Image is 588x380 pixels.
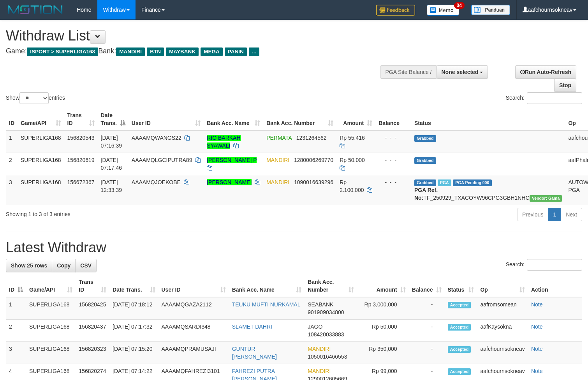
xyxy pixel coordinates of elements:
span: MANDIRI [308,368,331,374]
td: 2 [6,320,26,342]
th: Status [411,108,565,130]
span: MEGA [201,47,223,56]
th: Balance [375,108,411,130]
img: panduan.png [471,5,510,15]
span: Rp 50.000 [340,157,365,163]
label: Search: [506,92,582,104]
a: Previous [517,208,548,221]
a: Note [531,346,543,352]
div: - - - [379,156,408,164]
a: [PERSON_NAME] P [207,157,257,163]
img: Button%20Memo.svg [427,5,459,16]
span: Grabbed [414,157,436,164]
h1: Latest Withdraw [6,240,582,255]
a: SLAMET DAHRI [232,324,272,330]
td: TF_250929_TXACOYW96CPG3GBH1NHC [411,175,565,205]
img: Feedback.jpg [376,5,415,16]
span: Show 25 rows [11,262,47,269]
span: MANDIRI [116,47,145,56]
span: MANDIRI [266,179,289,185]
span: AAAAMQJOEKOBE [132,179,181,185]
th: Game/API: activate to sort column ascending [18,108,64,130]
select: Showentries [19,92,49,104]
span: Grabbed [414,135,436,142]
span: MANDIRI [266,157,289,163]
span: [DATE] 12:33:39 [101,179,122,193]
div: - - - [379,178,408,186]
span: Accepted [448,346,471,353]
a: Copy [52,259,76,272]
th: Amount: activate to sort column ascending [336,108,375,130]
label: Show entries [6,92,65,104]
th: Date Trans.: activate to sort column ascending [109,275,158,297]
span: Copy 1280006269770 to clipboard [294,157,333,163]
td: - [409,342,445,364]
a: Note [531,301,543,308]
span: [DATE] 07:16:39 [101,135,122,149]
td: - [409,297,445,320]
td: Rp 50,000 [357,320,408,342]
h1: Withdraw List [6,28,384,44]
span: 34 [454,2,465,9]
span: 156820619 [67,157,95,163]
span: Grabbed [414,179,436,186]
td: aafromsomean [477,297,528,320]
span: PGA Pending [453,179,492,186]
span: Rp 2.100.000 [340,179,364,193]
a: [PERSON_NAME] [207,179,252,185]
b: PGA Ref. No: [414,187,438,201]
td: 3 [6,175,18,205]
span: [DATE] 07:17:46 [101,157,122,171]
input: Search: [527,92,582,104]
th: Bank Acc. Number: activate to sort column ascending [305,275,357,297]
span: Rp 55.416 [340,135,365,141]
td: [DATE] 07:15:20 [109,342,158,364]
div: Showing 1 to 3 of 3 entries [6,207,239,218]
img: MOTION_logo.png [6,4,65,16]
span: MANDIRI [308,346,331,352]
span: SEABANK [308,301,333,308]
span: Accepted [448,324,471,331]
span: Copy 901909034800 to clipboard [308,309,344,315]
span: ISPORT > SUPERLIGA168 [27,47,98,56]
span: AAAAMQLGCIPUTRA89 [132,157,192,163]
span: JAGO [308,324,322,330]
th: Op: activate to sort column ascending [477,275,528,297]
td: aafchournsokneav [477,342,528,364]
input: Search: [527,259,582,271]
a: 1 [548,208,561,221]
span: Copy [57,262,70,269]
th: Action [528,275,582,297]
td: 1 [6,297,26,320]
button: None selected [437,65,488,79]
a: Run Auto-Refresh [515,65,576,79]
span: PERMATA [266,135,292,141]
a: Stop [554,79,576,92]
td: 3 [6,342,26,364]
td: SUPERLIGA168 [26,320,76,342]
label: Search: [506,259,582,271]
td: [DATE] 07:18:12 [109,297,158,320]
td: Rp 3,000,000 [357,297,408,320]
span: CSV [80,262,92,269]
th: Date Trans.: activate to sort column descending [98,108,129,130]
td: 156820425 [76,297,109,320]
span: MAYBANK [166,47,199,56]
span: Accepted [448,302,471,308]
td: AAAAMQSARDI348 [158,320,229,342]
span: Accepted [448,368,471,375]
a: TEUKU MUFTI NURKAMAL [232,301,301,308]
td: 156820437 [76,320,109,342]
span: Copy 1050016466553 to clipboard [308,354,347,360]
td: Rp 350,000 [357,342,408,364]
td: SUPERLIGA168 [26,342,76,364]
th: Bank Acc. Number: activate to sort column ascending [263,108,336,130]
td: SUPERLIGA168 [26,297,76,320]
span: Copy 108420033883 to clipboard [308,331,344,338]
h4: Game: Bank: [6,47,384,55]
a: Note [531,324,543,330]
th: Game/API: activate to sort column ascending [26,275,76,297]
span: PANIN [225,47,247,56]
td: SUPERLIGA168 [18,175,64,205]
span: AAAAMQWANGS22 [132,135,181,141]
